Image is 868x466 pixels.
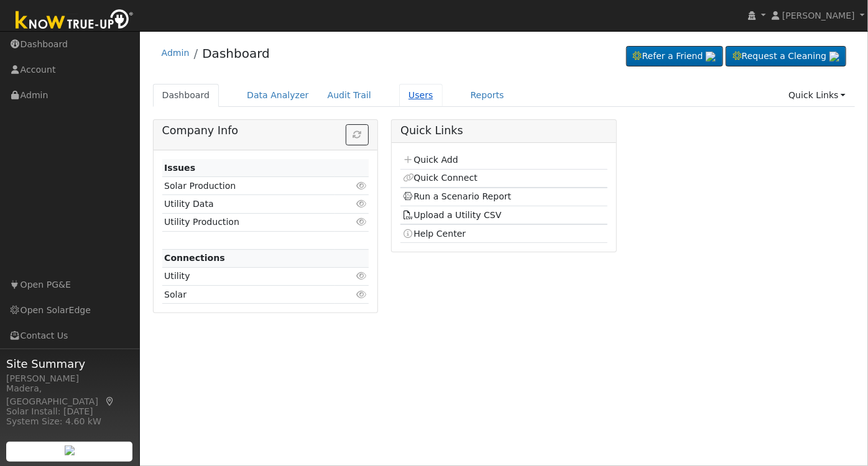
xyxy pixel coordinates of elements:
[164,253,225,263] strong: Connections
[403,229,466,239] a: Help Center
[202,46,270,61] a: Dashboard
[626,46,723,67] a: Refer a Friend
[403,210,502,220] a: Upload a Utility CSV
[356,181,367,190] i: Click to view
[403,191,512,201] a: Run a Scenario Report
[403,173,478,183] a: Quick Connect
[356,199,367,208] i: Click to view
[162,48,190,58] a: Admin
[153,84,219,107] a: Dashboard
[356,217,367,226] i: Click to view
[399,84,443,107] a: Users
[238,84,318,107] a: Data Analyzer
[829,52,839,62] img: retrieve
[403,155,458,165] a: Quick Add
[65,445,75,455] img: retrieve
[461,84,514,107] a: Reports
[400,124,607,137] h5: Quick Links
[356,290,367,299] i: Click to view
[162,267,336,285] td: Utility
[6,372,133,385] div: [PERSON_NAME]
[162,195,336,213] td: Utility Data
[164,163,195,173] strong: Issues
[6,355,133,372] span: Site Summary
[706,52,716,62] img: retrieve
[162,177,336,195] td: Solar Production
[782,11,855,21] span: [PERSON_NAME]
[9,7,140,35] img: Know True-Up
[162,124,369,137] h5: Company Info
[6,405,133,418] div: Solar Install: [DATE]
[6,415,133,428] div: System Size: 4.60 kW
[318,84,381,107] a: Audit Trail
[779,84,855,107] a: Quick Links
[104,396,116,406] a: Map
[162,213,336,231] td: Utility Production
[356,272,367,280] i: Click to view
[726,46,846,67] a: Request a Cleaning
[162,286,336,304] td: Solar
[6,382,133,408] div: Madera, [GEOGRAPHIC_DATA]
